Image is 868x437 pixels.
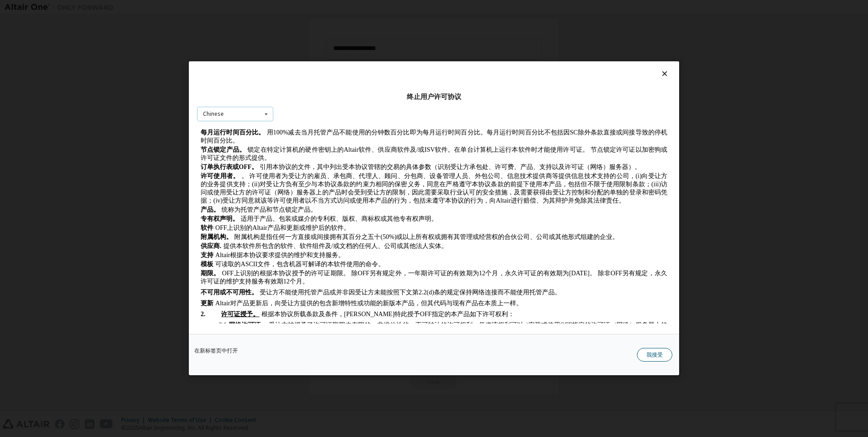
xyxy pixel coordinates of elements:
span: 附属机构是指任何一方直接或间接拥有其百分之五十(50%)或以上所有权或拥有其管理或经营权的合伙公司、公司或其他形式组建的企业。 [37,107,422,114]
span: 锁定在特定计算机的硬件密钥上的Altair软件、供应商软件及/或ISV软件。在单台计算机上运行本软件时才能使用许可证。 节点锁定许可证以加密狗或许可证文件的形式提供。 [4,20,470,35]
div: 终止用户许可协议 [197,92,671,101]
span: 模板 [4,134,16,141]
span: 2.1 [22,195,30,202]
span: 根据本协议所载条款及条件，[PERSON_NAME]特此授予OFF指定的本产品如下许可权利： [64,184,317,191]
a: 在新标签页中打开 [194,348,238,354]
span: 支持 [4,125,16,132]
span: 适用于产品、包装或媒介的专利权、版权、商标权或其他专有权声明。 [44,89,241,95]
span: 供应商. [4,116,25,123]
span: 专有权声明。 [4,89,42,95]
span: OFF上识别的Altair产品和更新或维护后的软件。 [18,98,153,104]
span: 2. [4,184,24,191]
span: 受让方被授予了许可证期限内有限的、非排他性的、不可转让的许可权利，凭借该权利可以a)安装或使用OFF指定的许可证（网络）服务器上的许可证文件和LMA软件或仅限在许可计算机上使用的Altair引用... [4,195,470,234]
span: 更新 [4,173,16,180]
span: Altair根据本协议要求提供的维护和支持服务。 [18,125,148,132]
span: 产品。 [4,79,23,86]
span: 可读取的ASCII文件，包含机器可解译的本软件使用的命令。 [18,134,187,141]
span: 许可证授予。 [24,184,62,191]
span: 。 许可使用者为受让方的雇员、承包商、代理人、顾问、分包商、设备管理人员、外包公司、信息技术提供商等提供信息技术支持的公司，(i)向受让方的业务提供支持；(ii)对受让方负有至少与本协议条款的约... [4,46,470,77]
span: OFF上识别的根据本协议授予的许可证期限。 除OFF另有规定外，一年期许可证的有效期为12个月，永久许可证的有效期为[DATE]。 除非OFF另有规定，永久许可证的维护支持服务有效期12个月。 [4,143,470,158]
span: 网络许可证： [32,195,70,202]
span: 提供本软件所包含的软件、软件组件及/或文档的任何人、公司或其他法人实体。 [26,116,251,123]
span: 软件 [4,98,16,104]
span: 受让方不能使用托管产品或并非因受让方未能按照下文第2.2(d)条的规定保持网络连接而不能使用托管产品。 [63,162,364,169]
div: Chinese [203,111,224,117]
span: Altair对产品更新后，向受让方提供的包含新增特性或功能的新版本产品，但其代码与现有产品在本质上一样。 [18,173,325,180]
span: 引用本协议的文件，其中列出受本协议管辖的交易的具体参数（识别受让方承包处、许可费、产品、支持以及许可证（网络）服务器）。 [63,37,444,44]
span: 统称为托管产品和节点锁定产品。 [25,79,120,86]
span: 不可用或不可用性。 [4,162,61,169]
span: 期限。 [4,143,23,150]
span: 附属机构。 [4,107,35,114]
button: 我接受 [637,348,672,362]
span: 许可使用者。 [4,46,42,53]
span: 每月运行时间百分比。 [4,2,68,9]
span: 订单执行表或OFF。 [4,37,61,44]
span: 节点锁定产品。 [4,20,49,26]
span: 用100%减去当月托管产品不能使用的分钟数百分比即为每月运行时间百分比。每月运行时间百分比不包括因SC除外条款直接或间接导致的停机时间百分比。 [4,2,470,17]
